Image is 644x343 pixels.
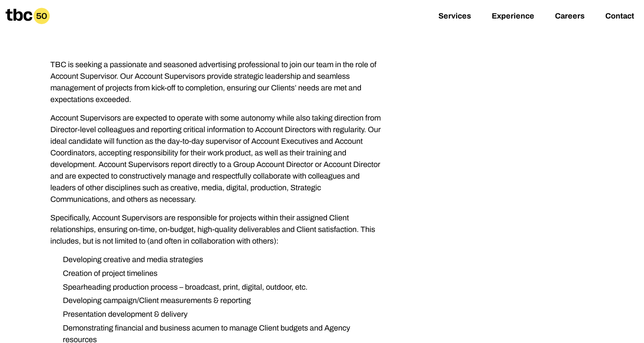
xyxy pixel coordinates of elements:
a: Experience [492,12,534,22]
li: Creation of project timelines [56,268,381,279]
p: Account Supervisors are expected to operate with some autonomy while also taking direction from D... [50,112,381,205]
p: TBC is seeking a passionate and seasoned advertising professional to join our team in the role of... [50,59,381,105]
li: Presentation development & delivery [56,309,381,320]
p: Specifically, Account Supervisors are responsible for projects within their assigned Client relat... [50,212,381,247]
a: Careers [555,12,585,22]
li: Developing campaign/Client measurements & reporting [56,295,381,306]
li: Developing creative and media strategies [56,254,381,266]
a: Contact [605,12,634,22]
li: Spearheading production process – broadcast, print, digital, outdoor, etc. [56,281,381,293]
a: Services [438,12,471,22]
